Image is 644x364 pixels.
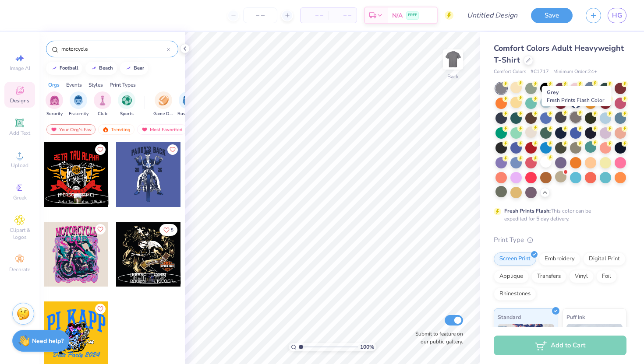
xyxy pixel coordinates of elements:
div: Print Type [494,235,626,245]
img: trend_line.gif [51,66,58,71]
span: Minimum Order: 24 + [553,68,597,76]
span: Add Text [9,129,30,136]
div: filter for Sorority [46,91,63,117]
button: Like [95,144,106,155]
span: 100 % [360,343,374,351]
img: Game Day Image [159,95,169,105]
span: Clipart & logos [4,227,35,241]
div: Orgs [48,81,60,89]
button: filter button [177,91,198,117]
img: most_fav.gif [141,126,148,133]
div: filter for Fraternity [69,91,88,117]
div: Trending [98,124,134,135]
button: bear [120,62,148,75]
strong: Need help? [32,337,64,345]
span: Upload [11,162,28,169]
button: Save [531,8,573,23]
button: beach [85,62,117,75]
button: filter button [46,91,63,117]
div: Grey [542,86,612,106]
div: bear [134,66,144,70]
span: Standard [498,312,521,322]
img: trending.gif [102,126,109,133]
img: Sports Image [122,95,132,105]
div: Your Org's Fav [46,124,96,135]
span: 5 [171,228,173,232]
div: Digital Print [583,252,626,266]
img: Club Image [98,95,107,105]
span: Club [98,111,107,117]
span: # C1717 [531,68,549,76]
img: Sorority Image [50,95,60,105]
div: Applique [494,270,529,283]
img: Rush & Bid Image [183,95,193,105]
input: – – [243,7,277,23]
button: Like [95,304,106,314]
div: Back [447,73,459,80]
div: Events [66,81,82,89]
input: Untitled Design [460,7,524,24]
div: filter for Rush & Bid [177,91,198,117]
div: Embroidery [539,252,580,266]
button: filter button [153,91,173,117]
div: Screen Print [494,252,536,266]
img: Back [444,51,462,68]
img: most_fav.gif [50,126,57,133]
span: Game Day [153,111,173,117]
span: – – [334,11,351,20]
span: HG [612,10,622,21]
img: trend_line.gif [125,66,132,71]
span: [PERSON_NAME] [130,272,166,278]
img: trend_line.gif [90,66,97,71]
div: This color can be expedited for 5 day delivery. [504,207,612,223]
span: Designs [10,97,29,104]
button: Like [167,144,178,155]
span: Comfort Colors Adult Heavyweight T-Shirt [494,43,624,65]
div: Vinyl [569,270,594,283]
label: Submit to feature on our public gallery. [410,330,463,346]
span: [PERSON_NAME] [58,192,94,198]
button: Like [95,224,106,234]
button: football [46,62,82,75]
button: filter button [69,91,88,117]
a: HG [608,8,626,23]
div: beach [99,66,113,70]
span: Sports [120,111,134,117]
div: Print Types [110,81,136,89]
div: filter for Game Day [153,91,173,117]
span: Zeta Tau Alpha, [US_STATE][GEOGRAPHIC_DATA] [58,199,105,205]
span: Image AI [10,65,30,72]
div: filter for Club [94,91,111,117]
div: Rhinestones [494,287,536,301]
span: Decorate [9,266,30,273]
span: Pi Kappa Phi, [GEOGRAPHIC_DATA][US_STATE] at [GEOGRAPHIC_DATA] [130,278,177,285]
div: Most Favorited [137,124,187,135]
span: FREE [408,12,417,18]
strong: Fresh Prints Flash: [504,207,551,214]
button: Like [159,224,177,236]
div: Transfers [531,270,566,283]
button: filter button [118,91,135,117]
span: Sorority [46,111,63,117]
div: Styles [88,81,103,89]
img: Fraternity Image [74,95,83,105]
div: Foil [596,270,617,283]
div: filter for Sports [118,91,135,117]
button: filter button [94,91,111,117]
span: Fraternity [69,111,88,117]
span: Fresh Prints Flash Color [547,97,604,104]
span: Rush & Bid [177,111,198,117]
input: Try "Alpha" [60,45,167,53]
span: Greek [13,194,27,201]
span: Comfort Colors [494,68,526,76]
span: N/A [392,11,403,20]
span: Puff Ink [566,312,585,322]
span: – – [306,11,323,20]
div: football [60,66,78,70]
